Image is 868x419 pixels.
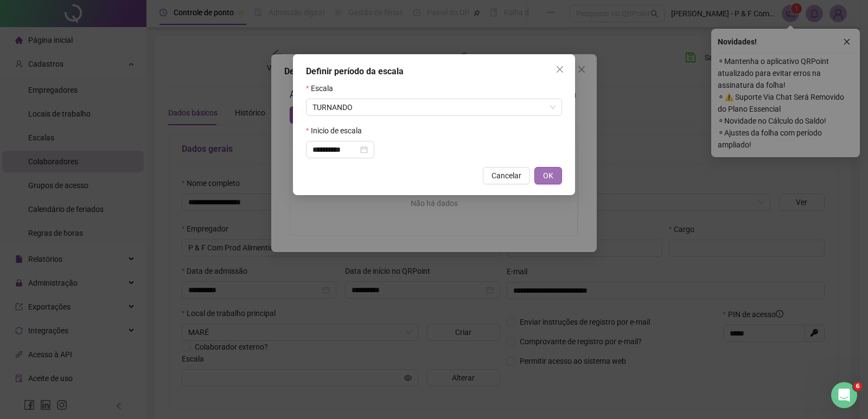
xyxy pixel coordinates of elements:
[556,65,564,74] span: close
[534,167,562,184] button: OK
[483,167,530,184] button: Cancelar
[492,170,521,182] span: Cancelar
[543,170,553,182] span: OK
[551,61,569,78] button: Close
[306,65,562,78] div: Definir período da escala
[853,382,862,391] span: 6
[306,82,340,94] label: Escala
[306,125,369,137] label: Inicio de escala
[831,382,857,408] iframe: Intercom live chat
[312,99,556,115] span: TURNANDO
